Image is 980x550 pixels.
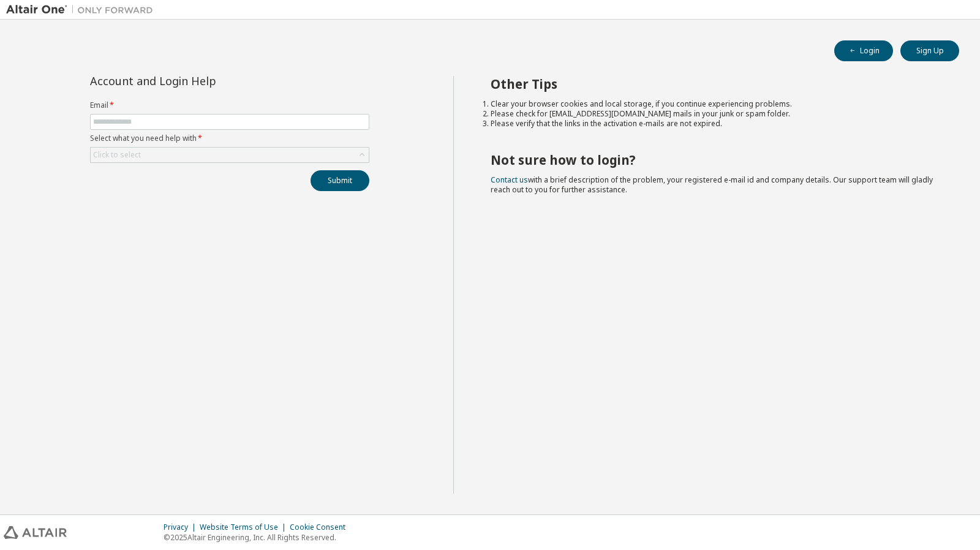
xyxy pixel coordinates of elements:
div: Account and Login Help [90,76,314,86]
p: © 2025 Altair Engineering, Inc. All Rights Reserved. [164,532,353,543]
li: Please verify that the links in the activation e-mails are not expired. [491,119,938,129]
img: altair_logo.svg [4,526,67,539]
h2: Not sure how to login? [491,152,938,168]
span: with a brief description of the problem, your registered e-mail id and company details. Our suppo... [491,175,933,195]
div: Privacy [164,522,200,532]
h2: Other Tips [491,76,938,92]
button: Login [834,40,893,61]
div: Website Terms of Use [200,522,290,532]
li: Please check for [EMAIL_ADDRESS][DOMAIN_NAME] mails in your junk or spam folder. [491,109,938,119]
button: Sign Up [900,40,959,61]
img: Altair One [6,4,159,16]
button: Submit [311,170,369,191]
label: Email [90,100,369,110]
a: Contact us [491,175,528,185]
label: Select what you need help with [90,134,369,143]
div: Click to select [93,150,141,160]
div: Cookie Consent [290,522,353,532]
li: Clear your browser cookies and local storage, if you continue experiencing problems. [491,99,938,109]
div: Click to select [91,148,369,162]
